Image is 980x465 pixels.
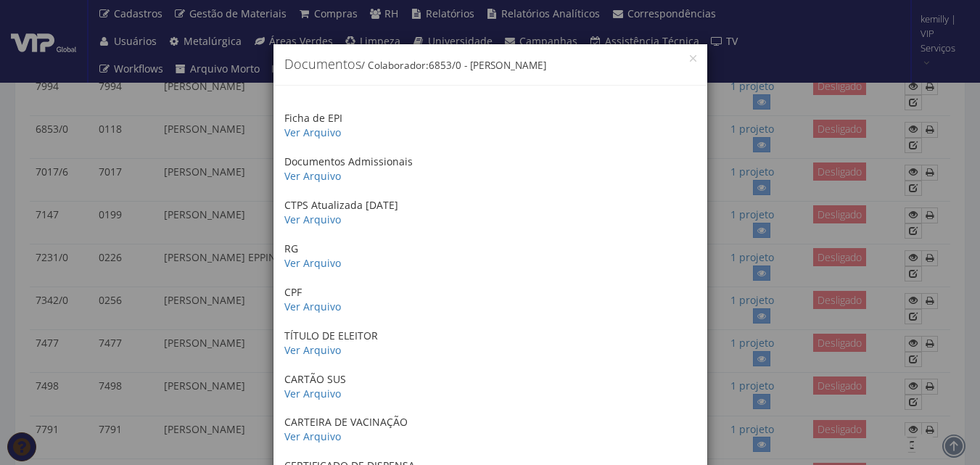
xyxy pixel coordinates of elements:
[284,155,696,184] p: Documentos Admissionais
[284,242,696,271] p: RG
[284,372,696,401] p: CARTÃO SUS
[284,300,341,313] a: Ver Arquivo
[429,59,546,72] span: 6853/0 - [PERSON_NAME]
[284,329,696,358] p: TÍTULO DE ELEITOR
[284,169,341,183] a: Ver Arquivo
[284,256,341,270] a: Ver Arquivo
[284,125,341,139] a: Ver Arquivo
[284,415,696,444] p: CARTEIRA DE VACINAÇÃO
[284,285,696,314] p: CPF
[284,213,341,226] a: Ver Arquivo
[284,343,341,357] a: Ver Arquivo
[284,198,696,227] p: CTPS Atualizada [DATE]
[284,387,341,400] a: Ver Arquivo
[284,429,341,443] a: Ver Arquivo
[361,59,546,72] small: / Colaborador:
[284,55,696,74] h4: Documentos
[690,55,696,62] button: Close
[284,111,696,140] p: Ficha de EPI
